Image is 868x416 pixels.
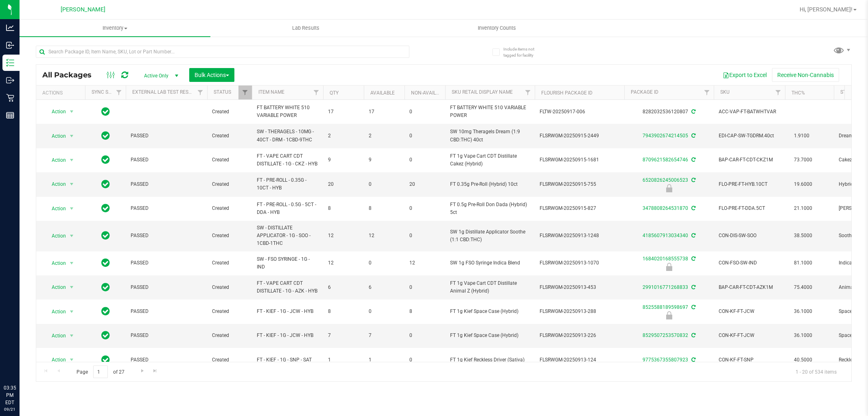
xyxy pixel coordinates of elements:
span: BAP-CAR-FT-CDT-AZK1M [719,284,780,291]
span: FT 1g Kief Reckless Driver (Sativa) [450,356,530,364]
span: FLSRWGM-20250913-288 [540,308,619,315]
span: Sync from Compliance System [690,332,695,338]
span: 0 [409,332,440,339]
span: FT 0.5g Pre-Roll Don Dada (Hybrid) 5ct [450,201,530,216]
span: PASSED [131,308,202,315]
span: SW 10mg Theragels Dream (1:9 CBD:THC) 40ct [450,128,530,143]
span: Inventory Counts [467,24,527,32]
span: 8 [328,308,359,315]
a: Filter [310,86,323,99]
a: THC% [791,90,805,96]
span: Created [212,356,247,364]
span: Include items not tagged for facility [503,46,544,58]
span: 0 [409,156,440,164]
a: External Lab Test Result [132,89,196,95]
span: In Sync [101,106,110,117]
span: 73.7000 [790,154,816,166]
span: FT - KIEF - 1G - SNP - SAT [257,356,318,364]
inline-svg: Inbound [6,41,14,49]
span: Sync from Compliance System [690,304,695,310]
span: Sync from Compliance System [690,205,695,211]
span: PASSED [131,356,202,364]
span: 12 [328,232,359,240]
button: Export to Excel [717,68,772,82]
span: PASSED [131,332,202,339]
span: FT - PRE-ROLL - 0.5G - 5CT - DDA - HYB [257,201,318,216]
span: FT 0.35g Pre-Roll (Hybrid) 10ct [450,180,530,188]
span: SW - FSO SYRINGE - 1G - IND [257,255,318,271]
span: Created [212,180,247,188]
span: 21.1000 [790,202,816,214]
span: 0 [409,232,440,240]
span: Sync from Compliance System [690,157,695,163]
span: Sync from Compliance System [690,284,695,290]
a: 8525588189598697 [643,304,688,310]
span: select [67,354,77,365]
span: ACC-VAP-FT-BATWHTVAR [719,108,780,116]
span: PASSED [131,284,202,291]
span: FLSRWGM-20250915-2449 [540,132,619,140]
span: SW - THERAGELS - 10MG - 40CT - DRM - 1CBD-9THC [257,128,318,143]
span: Created [212,284,247,291]
span: FT - KIEF - 1G - JCW - HYB [257,308,318,315]
span: 12 [409,259,440,267]
span: 40.5000 [790,354,816,366]
span: In Sync [101,257,110,269]
span: Created [212,259,247,267]
a: 9775367355807923 [643,357,688,363]
span: Created [212,132,247,140]
a: 4185607913034340 [643,233,688,238]
a: Sync Status [92,89,123,95]
span: 12 [369,232,400,240]
span: PASSED [131,156,202,164]
span: 17 [369,108,400,116]
a: 3478808264531870 [643,205,688,211]
span: In Sync [101,130,110,141]
span: FLSRWGM-20250915-755 [540,180,619,188]
a: Go to the last page [149,365,161,376]
span: 36.1000 [790,330,816,341]
a: Qty [330,90,339,96]
span: FT BATTERY WHITE 510 VARIABLE POWER [450,104,530,119]
span: Action [44,106,66,117]
span: FT - PRE-ROLL - 0.35G - 10CT - HYB [257,176,318,192]
span: Action [44,258,66,269]
inline-svg: Inventory [6,59,14,67]
span: 0 [369,180,400,188]
span: FLSRWGM-20250913-1248 [540,232,619,240]
inline-svg: Analytics [6,24,14,32]
span: Hi, [PERSON_NAME]! [800,6,853,13]
span: Action [44,178,66,190]
span: PASSED [131,132,202,140]
div: Newly Received [623,311,715,319]
button: Receive Non-Cannabis [772,68,839,82]
span: 0 [369,259,400,267]
span: FT - VAPE CART CDT DISTILLATE - 1G - CKZ - HYB [257,152,318,168]
span: FT - KIEF - 1G - JCW - HYB [257,332,318,339]
span: CON-KF-FT-JCW [719,308,780,315]
span: SW 1g FSO Syringe Indica Blend [450,259,530,267]
a: 7943902674214505 [643,133,688,139]
span: 0 [409,356,440,364]
span: FLSRWGM-20250913-226 [540,332,619,339]
div: Actions [42,90,82,96]
a: Package ID [631,89,658,95]
span: Action [44,282,66,293]
span: Sync from Compliance System [690,357,695,363]
span: Action [44,306,66,317]
span: 2 [328,132,359,140]
a: 8709621582654746 [643,157,688,163]
span: Action [44,203,66,214]
span: select [67,258,77,269]
span: Action [44,154,66,166]
span: Created [212,232,247,240]
span: FLSRWGM-20250913-453 [540,284,619,291]
a: 2991016771268833 [643,284,688,290]
span: select [67,282,77,293]
span: In Sync [101,230,110,241]
span: Created [212,205,247,212]
span: In Sync [101,202,110,214]
a: 8529507253570832 [643,332,688,338]
span: 1 - 20 of 534 items [789,365,843,378]
span: 81.1000 [790,257,816,269]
